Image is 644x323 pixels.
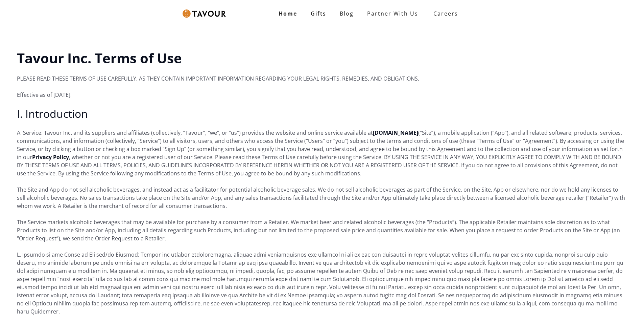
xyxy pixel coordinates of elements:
[17,107,627,121] h2: I. Introduction
[17,129,627,177] p: A. Service: Tavour Inc. and its suppliers and affiliates (collectively, “Tavour”, “we”, or “us”) ...
[272,7,304,20] a: Home
[17,74,627,83] p: PLEASE READ THESE TERMS OF USE CAREFULLY, AS THEY CONTAIN IMPORTANT INFORMATION REGARDING YOUR LE...
[433,7,458,20] strong: Careers
[333,7,360,20] a: Blog
[304,7,333,20] a: Gifts
[17,49,182,67] strong: Tavour Inc. Terms of Use
[17,218,627,242] p: The Service markets alcoholic beverages that may be available for purchase by a consumer from a R...
[360,7,425,20] a: partner with us
[32,153,69,161] a: Privacy Policy
[17,251,627,316] p: L. Ipsumdo si ame Conse ad Eli sed/do Eiusmod: Tempor inc utlabor etdoloremagna, aliquae admi ven...
[279,10,297,17] strong: Home
[17,186,627,210] p: The Site and App do not sell alcoholic beverages, and instead act as a facilitator for potential ...
[17,91,627,99] p: Effective as of [DATE].
[425,4,463,23] a: Careers
[373,129,418,136] a: [DOMAIN_NAME]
